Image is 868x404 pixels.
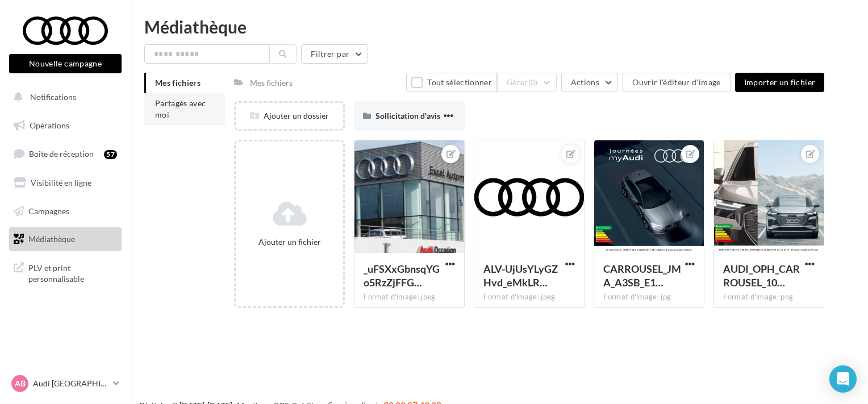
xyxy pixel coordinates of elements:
[364,263,440,289] span: _uFSXxGbnsqYGo5RzZjFFGCAn949ll0DrC6iOc9cuCmBHjBIqw7w6EZWkUXJSlqXLAboZiKkKL88Qi6Y1w=s0
[144,18,854,35] div: Médiathèque
[7,199,124,223] a: Campagnes
[528,78,538,87] span: (0)
[623,73,730,92] button: Ouvrir l'éditeur d'image
[7,227,124,251] a: Médiathèque
[829,365,857,393] div: Open Intercom Messenger
[603,292,695,302] div: Format d'image: jpg
[7,85,119,109] button: Notifications
[735,73,825,92] button: Importer un fichier
[30,92,76,102] span: Notifications
[155,98,206,119] span: Partagés avec moi
[483,292,575,302] div: Format d'image: jpeg
[375,111,440,120] span: Sollicitation d'avis
[723,292,815,302] div: Format d'image: png
[28,206,69,215] span: Campagnes
[603,263,681,289] span: CARROUSEL_JMA_A3SB_E1-LOM1
[15,378,26,389] span: AB
[30,120,69,130] span: Opérations
[104,150,117,159] div: 57
[28,234,75,244] span: Médiathèque
[9,54,122,73] button: Nouvelle campagne
[561,73,618,92] button: Actions
[236,110,343,122] div: Ajouter un dossier
[483,263,558,289] span: ALV-UjUsYLyGZHvd_eMkLRwt_CXJf3S7WZS-jyoYt0eHmlgGWvSMUdR9
[250,77,293,89] div: Mes fichiers
[7,171,124,195] a: Visibilité en ligne
[28,260,117,285] span: PLV et print personnalisable
[301,44,368,64] button: Filtrer par
[33,378,108,389] p: Audi [GEOGRAPHIC_DATA]
[571,77,599,87] span: Actions
[7,256,124,289] a: PLV et print personnalisable
[364,292,455,302] div: Format d'image: jpeg
[240,236,339,248] div: Ajouter un fichier
[155,78,201,88] span: Mes fichiers
[7,141,124,166] a: Boîte de réception57
[9,373,122,394] a: AB Audi [GEOGRAPHIC_DATA]
[406,73,497,92] button: Tout sélectionner
[723,263,800,289] span: AUDI_OPH_CARROUSEL_1080x1080_PARE_BRISE_MARCHEOUVELO
[497,73,557,92] button: Gérer(0)
[744,77,816,87] span: Importer un fichier
[7,114,124,138] a: Opérations
[31,178,91,188] span: Visibilité en ligne
[29,149,94,159] span: Boîte de réception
